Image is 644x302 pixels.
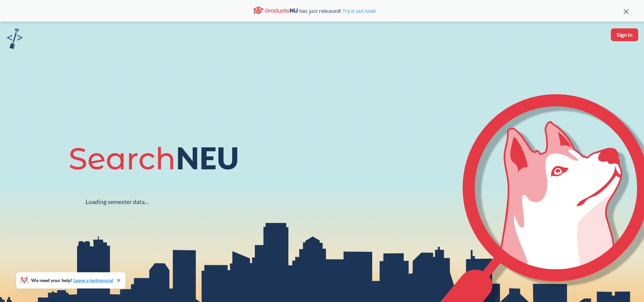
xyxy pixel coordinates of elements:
[31,278,113,283] span: We need your help!
[7,28,23,49] img: sandbox logo
[86,198,149,206] div: Loading semester data...
[341,7,376,14] a: Try it out now!
[611,28,638,41] button: Sign In
[300,7,376,15] span: has just released!
[73,277,113,283] a: Leave a testimonial
[7,28,23,51] a: sandbox logo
